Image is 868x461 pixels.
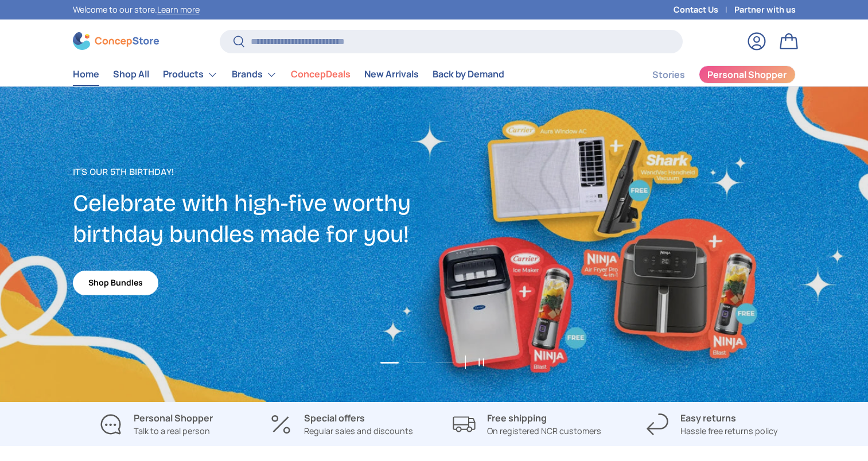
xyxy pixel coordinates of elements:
[680,425,778,437] p: Hassle free returns policy
[487,412,547,424] strong: Free shipping
[73,271,158,295] a: Shop Bundles
[707,70,787,79] span: Personal Shopper
[163,63,218,86] a: Products
[134,412,213,424] strong: Personal Shopper
[674,3,734,16] a: Contact Us
[487,425,601,437] p: On registered NCR customers
[73,411,240,437] a: Personal Shopper Talk to a real person
[734,3,796,16] a: Partner with us
[680,412,736,424] strong: Easy returns
[73,63,99,85] a: Home
[73,63,504,86] nav: Primary
[156,63,225,86] summary: Products
[625,63,796,86] nav: Secondary
[699,65,796,84] a: Personal Shopper
[629,411,796,437] a: Easy returns Hassle free returns policy
[113,63,149,85] a: Shop All
[225,63,284,86] summary: Brands
[304,412,365,424] strong: Special offers
[134,425,213,437] p: Talk to a real person
[304,425,413,437] p: Regular sales and discounts
[73,188,434,249] h2: Celebrate with high-five worthy birthday bundles made for you!
[443,411,610,437] a: Free shipping On registered NCR customers
[157,4,200,15] a: Learn more
[73,165,434,179] p: It's our 5th Birthday!
[73,32,159,50] img: ConcepStore
[291,63,351,85] a: ConcepDeals
[652,64,685,86] a: Stories
[73,3,200,16] p: Welcome to our store.
[433,63,504,85] a: Back by Demand
[364,63,419,85] a: New Arrivals
[258,411,425,437] a: Special offers Regular sales and discounts
[232,63,277,86] a: Brands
